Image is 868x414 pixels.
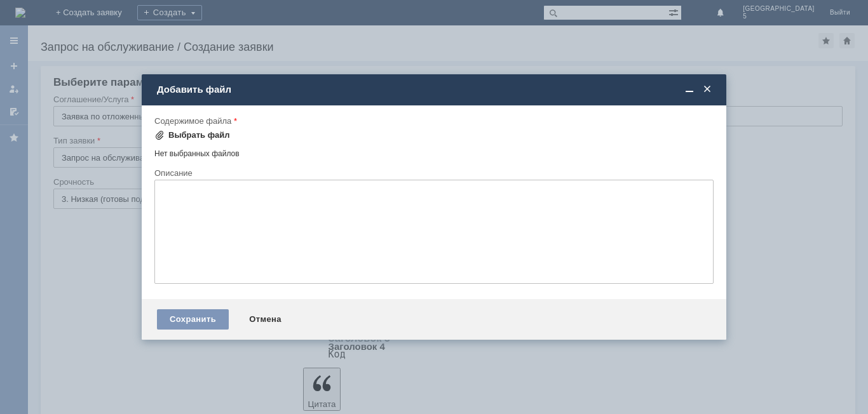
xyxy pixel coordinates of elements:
div: Добавить файл [157,84,714,95]
div: Содержимое файла [154,117,711,125]
span: Закрыть [701,84,714,95]
span: Свернуть (Ctrl + M) [683,84,696,95]
div: Описание [154,169,711,177]
div: Нет выбранных файлов [154,144,714,159]
div: Выбрать файл [168,130,230,140]
div: Прошу удалить отложенный чек [PERSON_NAME] [PERSON_NAME] [5,5,186,25]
